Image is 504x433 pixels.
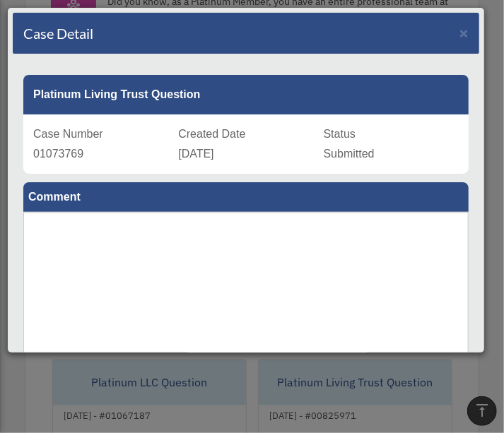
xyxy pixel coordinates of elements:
button: Close [459,25,469,40]
span: Created Date [178,128,245,140]
h4: Case Detail [23,23,93,43]
span: Status [324,128,356,140]
span: × [459,25,469,41]
div: Platinum Living Trust Question [23,75,469,114]
span: Case Number [33,128,103,140]
span: 01073769 [33,148,83,160]
label: Comment [23,182,469,212]
span: Submitted [324,148,375,160]
span: [DATE] [178,148,213,160]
